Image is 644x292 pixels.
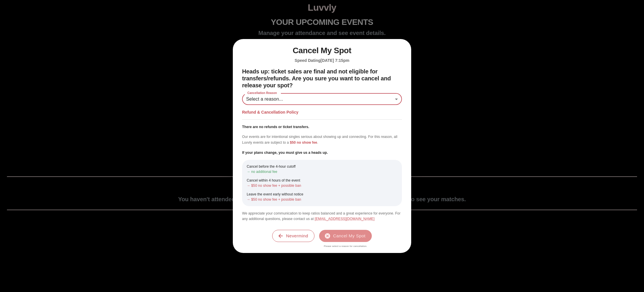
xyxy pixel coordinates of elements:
p: We appreciate your communication to keep ratios balanced and a great experience for everyone. For... [242,211,402,222]
label: Cancellation Reason [244,91,280,95]
h5: Speed Dating [DATE] 7:15pm [242,58,402,63]
p: → $50 no show fee + possible ban [247,183,397,188]
p: → no additional fee [247,169,397,174]
p: Leave the event early without notice [247,192,397,197]
p: Our events are for intentional singles serious about showing up and connecting. For this reason, ... [242,134,402,145]
h2: Heads up: ticket sales are final and not eligible for transfers/refunds. Are you sure you want to... [242,68,402,89]
p: Cancel before the 4-hour cutoff [247,164,397,169]
p: Cancel within 4 hours of the event [247,178,397,183]
p: → $50 no show fee + possible ban [247,197,397,202]
span: $50 no show fee [290,141,317,145]
h5: Refund & Cancellation Policy [242,110,402,115]
span: Please select a reason for cancellation. [319,244,372,248]
a: [EMAIL_ADDRESS][DOMAIN_NAME] [315,217,375,221]
div: Select a reason... [242,93,402,105]
h1: Cancel My Spot [242,46,402,56]
p: There are no refunds or ticket transfers. [242,124,402,130]
button: Nevermind [272,230,314,242]
p: If your plans change, you must give us a heads up. [242,150,402,155]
